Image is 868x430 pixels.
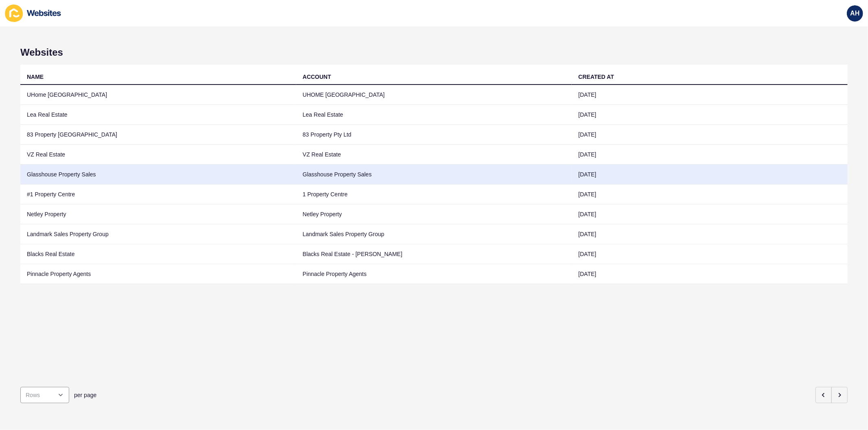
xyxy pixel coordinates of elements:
[572,85,848,105] td: [DATE]
[850,9,859,17] span: AH
[20,387,69,403] div: open menu
[572,185,848,204] td: [DATE]
[296,204,572,224] td: Netley Property
[20,244,296,264] td: Blacks Real Estate
[296,145,572,165] td: VZ Real Estate
[20,105,296,125] td: Lea Real Estate
[572,105,848,125] td: [DATE]
[296,244,572,264] td: Blacks Real Estate - [PERSON_NAME]
[296,85,572,105] td: UHOME [GEOGRAPHIC_DATA]
[572,244,848,264] td: [DATE]
[20,85,296,105] td: UHome [GEOGRAPHIC_DATA]
[296,125,572,145] td: 83 Property Pty Ltd
[74,391,96,399] span: per page
[296,165,572,185] td: Glasshouse Property Sales
[20,204,296,224] td: Netley Property
[296,105,572,125] td: Lea Real Estate
[572,165,848,185] td: [DATE]
[572,204,848,224] td: [DATE]
[296,224,572,244] td: Landmark Sales Property Group
[20,264,296,284] td: Pinnacle Property Agents
[20,145,296,165] td: VZ Real Estate
[20,165,296,185] td: Glasshouse Property Sales
[296,185,572,204] td: 1 Property Centre
[578,73,614,81] div: CREATED AT
[572,224,848,244] td: [DATE]
[20,125,296,145] td: 83 Property [GEOGRAPHIC_DATA]
[20,47,848,58] h1: Websites
[572,264,848,284] td: [DATE]
[20,185,296,204] td: #1 Property Centre
[572,145,848,165] td: [DATE]
[303,73,331,81] div: ACCOUNT
[296,264,572,284] td: Pinnacle Property Agents
[572,125,848,145] td: [DATE]
[20,224,296,244] td: Landmark Sales Property Group
[27,73,44,81] div: NAME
